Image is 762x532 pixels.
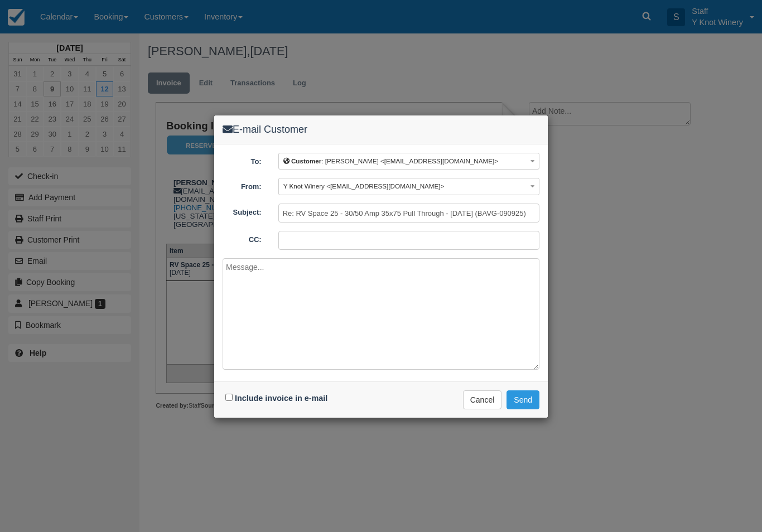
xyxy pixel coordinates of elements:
[214,153,270,167] label: To:
[291,157,321,165] b: Customer
[214,204,270,218] label: Subject:
[507,390,539,409] button: Send
[223,124,539,136] h4: E-mail Customer
[463,390,502,409] button: Cancel
[283,182,445,190] span: Y Knot Winery <[EMAIL_ADDRESS][DOMAIN_NAME]>
[283,157,498,165] span: : [PERSON_NAME] <[EMAIL_ADDRESS][DOMAIN_NAME]>
[235,394,327,403] label: Include invoice in e-mail
[278,153,539,170] button: Customer: [PERSON_NAME] <[EMAIL_ADDRESS][DOMAIN_NAME]>
[214,178,270,192] label: From:
[214,231,270,245] label: CC:
[278,178,539,195] button: Y Knot Winery <[EMAIL_ADDRESS][DOMAIN_NAME]>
